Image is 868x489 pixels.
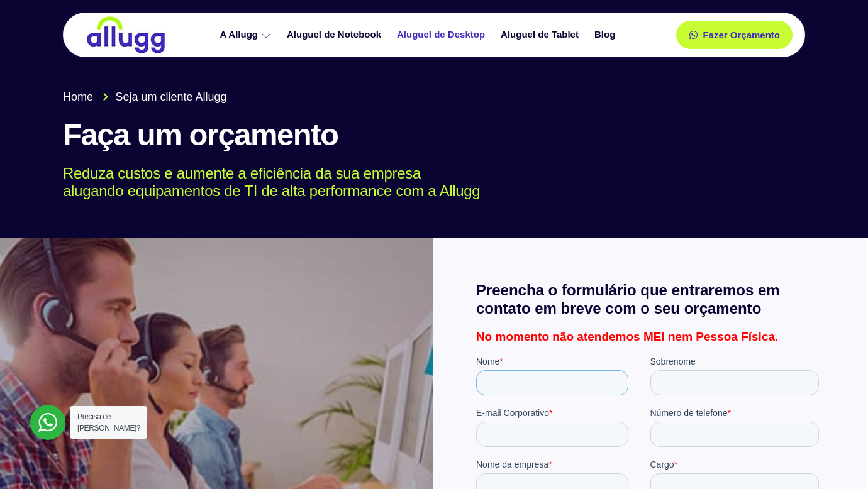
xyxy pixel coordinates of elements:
[63,118,805,152] h1: Faça um orçamento
[494,24,588,46] a: Aluguel de Tablet
[174,207,248,217] span: Tempo de Locação
[174,53,252,63] span: Número de telefone
[391,24,494,46] a: Aluguel de Desktop
[77,412,140,432] span: Precisa de [PERSON_NAME]?
[281,24,391,46] a: Aluguel de Notebook
[174,1,220,11] span: Sobrenome
[476,331,824,343] p: No momento não atendemos MEI nem Pessoa Física.
[63,89,93,106] span: Home
[174,156,241,166] span: Tipo de Empresa
[63,165,787,201] p: Reduza custos e aumente a eficiência da sua empresa alugando equipamentos de TI de alta performan...
[588,24,625,46] a: Blog
[85,16,167,54] img: locação de TI é Allugg
[113,89,227,106] span: Seja um cliente Allugg
[213,24,281,46] a: A Allugg
[703,30,780,40] span: Fazer Orçamento
[174,104,198,114] span: Cargo
[476,282,824,318] h2: Preencha o formulário que entraremos em contato em breve com o seu orçamento
[676,21,793,49] a: Fazer Orçamento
